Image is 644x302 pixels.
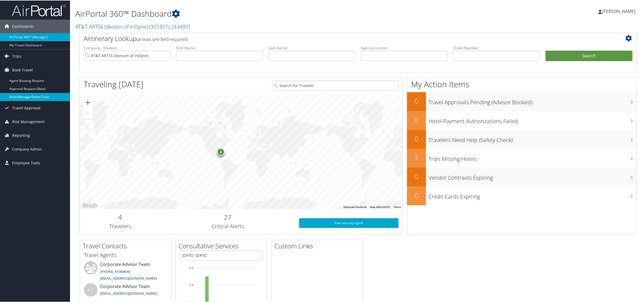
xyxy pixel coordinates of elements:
img: airportal-logo.png [12,4,66,16]
span: ( 301821 ) [149,22,170,30]
h2: Travel Contacts [83,241,171,250]
h3: Travel Approvals Pending (Advisor Booked) [429,95,636,106]
a: RT&T ARTSS (division of InDyne) [75,22,190,30]
span: (at least one field required) [136,36,188,42]
h2: 0 [407,96,426,105]
span: Risk Management [12,114,44,128]
tspan: 0.6 [189,266,193,269]
h3: Critical Alerts [164,222,291,230]
h1: AirPortal 360™ Dashboard [75,8,452,19]
h2: 0 [407,171,426,180]
a: 3Trips Missing Hotels [407,148,636,167]
h3: Travelers Need Help (Safety Check) [429,133,636,143]
h2: Airtinerary Lookup [84,33,586,43]
span: [PERSON_NAME] [602,8,635,14]
input: Search for Traveler [272,80,399,90]
h3: Trips Missing Hotels [429,152,636,162]
label: Last Name: [268,45,355,50]
span: Dashboards [12,19,34,33]
a: 0Travelers Need Help (Safety Check) [407,129,636,148]
span: Employee Tools [12,156,40,169]
button: Zoom out [82,108,93,119]
span: Book Travel [12,63,33,76]
h1: My Action Items [407,78,636,89]
h2: 4 [84,212,156,221]
a: Terms (opens in new tab) [393,205,401,208]
span: Travel Approval [12,101,40,114]
h2: 27 [164,212,291,221]
h3: Travel Agents [84,251,167,258]
a: Open this area in Google Maps (opens a new window) [81,202,99,209]
h2: 0 [407,190,426,199]
span: Reporting [12,128,30,142]
a: View SecurityLogic® [299,218,399,227]
a: [PERSON_NAME] [598,3,641,19]
h2: Consultative Services [178,241,267,250]
h2: 0 [407,134,426,143]
span: Company Admin [12,142,42,155]
h2: 0 [407,115,426,124]
a: 0Travel Approvals Pending (Advisor Booked) [407,92,636,110]
a: 0Vendor Contracts Expiring [407,167,636,186]
h3: Credit Cards Expiring [429,190,636,200]
button: Zoom in [82,97,93,107]
label: First Name: [176,45,263,50]
h1: Traveling [DATE] [84,78,143,89]
div: 4 [217,147,225,155]
label: Agency Locator: [361,45,448,50]
a: 0Credit Cards Expiring [407,186,636,205]
li: Corporate Advisor Team [81,261,170,283]
h3: Travelers [84,222,156,230]
a: [EMAIL_ADDRESS][DOMAIN_NAME] [100,290,157,295]
h2: 3 [407,152,426,162]
li: Corporate Advisor Team [81,283,170,300]
div: CT [84,283,97,296]
h3: Hotel Payment Authorizations Failed [429,114,636,124]
button: Keyboard shortcuts [344,205,367,209]
span: , [ 43492 ] [170,22,190,30]
img: Google [81,202,99,209]
label: Company - Division: [84,45,171,50]
button: Search [545,50,632,61]
h3: Vendor Contracts Expiring [429,171,636,181]
span: Trips [12,49,21,63]
tspan: 0.4 [189,283,193,286]
a: [PHONE_NUMBER] [100,269,130,273]
label: Ticket Number: [453,45,540,50]
h2: Custom Links [274,241,363,250]
a: 0Hotel Payment Authorizations Failed [407,110,636,129]
a: [EMAIL_ADDRESS][DOMAIN_NAME] [100,275,157,280]
span: Map data ©2025 [370,205,390,208]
